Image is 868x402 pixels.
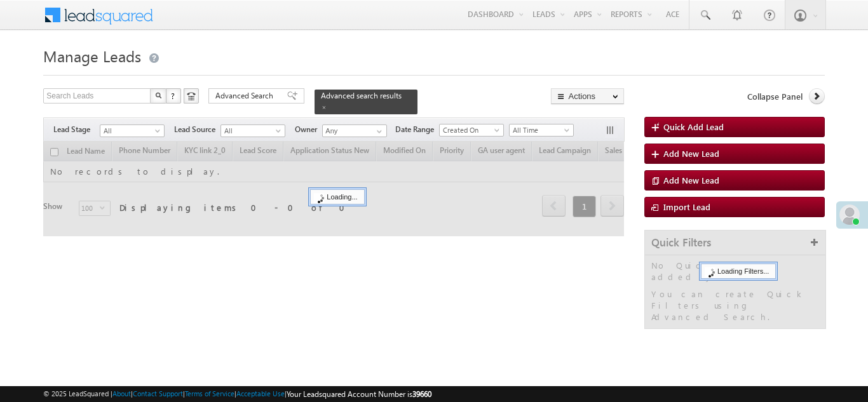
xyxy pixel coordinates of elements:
[100,125,161,137] span: All
[663,148,719,159] span: Add New Lead
[663,121,724,132] span: Quick Add Lead
[185,389,234,398] a: Terms of Service
[174,124,220,135] span: Lead Source
[412,389,431,399] span: 39660
[287,389,431,399] span: Your Leadsquared Account Number is
[395,124,439,135] span: Date Range
[747,91,803,102] span: Collapse Panel
[310,189,364,204] div: Loading...
[321,91,402,100] span: Advanced search results
[215,90,277,102] span: Advanced Search
[155,92,161,98] img: Search
[663,175,719,185] span: Add New Lead
[295,124,322,135] span: Owner
[171,90,177,101] span: ?
[510,124,570,136] span: All Time
[166,88,181,104] button: ?
[663,201,710,212] span: Import Lead
[53,124,100,135] span: Lead Stage
[551,88,624,104] button: Actions
[43,388,431,400] span: © 2025 LeadSquared | | | | |
[220,124,285,137] a: All
[221,125,281,137] span: All
[43,46,141,66] span: Manage Leads
[100,124,165,137] a: All
[322,124,387,137] input: Type to Search
[701,264,776,279] div: Loading Filters...
[509,124,574,137] a: All Time
[370,125,386,138] a: Show All Items
[112,389,131,398] a: About
[236,389,285,398] a: Acceptable Use
[439,124,504,137] a: Created On
[440,124,500,136] span: Created On
[133,389,183,398] a: Contact Support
